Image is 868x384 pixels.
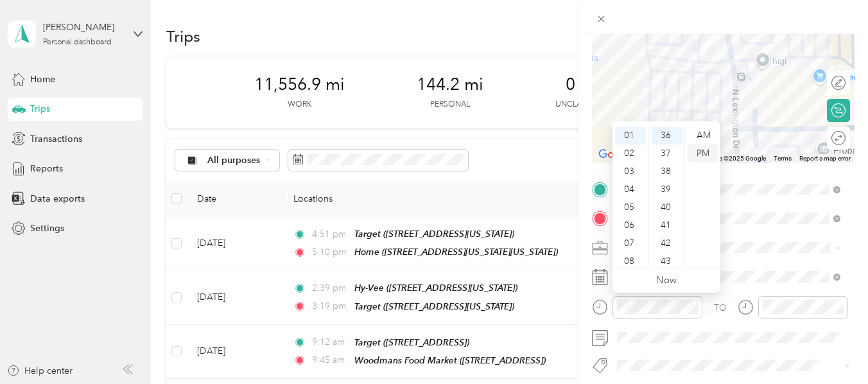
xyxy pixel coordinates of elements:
[688,144,718,162] div: PM
[615,180,646,198] div: 04
[615,162,646,180] div: 03
[652,127,682,144] div: 36
[656,274,677,286] a: Now
[714,301,727,315] div: TO
[652,234,682,252] div: 42
[615,144,646,162] div: 02
[652,216,682,234] div: 41
[652,180,682,198] div: 39
[615,252,646,270] div: 08
[615,234,646,252] div: 07
[774,155,792,162] a: Terms (opens in new tab)
[796,312,868,384] iframe: Everlance-gr Chat Button Frame
[595,146,638,163] img: Google
[799,155,851,162] a: Report a map error
[688,127,718,144] div: AM
[652,144,682,162] div: 37
[595,146,638,163] a: Open this area in Google Maps (opens a new window)
[652,162,682,180] div: 38
[615,216,646,234] div: 06
[615,198,646,216] div: 05
[652,198,682,216] div: 40
[615,127,646,144] div: 01
[652,252,682,270] div: 43
[696,155,766,162] span: Map data ©2025 Google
